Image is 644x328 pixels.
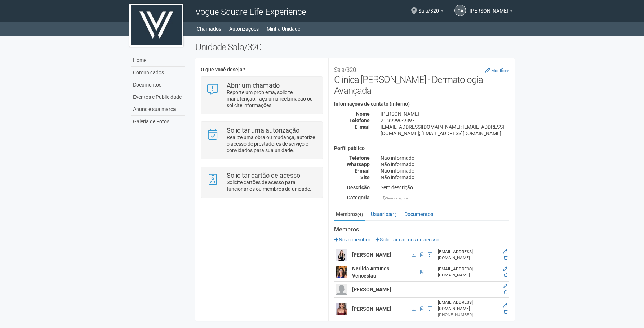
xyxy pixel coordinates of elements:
a: Solicitar cartões de acesso [375,237,439,243]
strong: [PERSON_NAME] [352,306,391,312]
img: user.png [336,284,347,295]
strong: Membros [334,226,509,233]
div: Sem descrição [375,184,515,191]
a: Galeria de Fotos [131,116,185,128]
a: Minha Unidade [267,24,300,34]
p: Reporte um problema, solicite manutenção, faça uma reclamação ou solicite informações. [227,89,317,108]
small: Modificar [491,68,509,73]
h2: Unidade Sala/320 [195,42,515,53]
a: Comunicados [131,67,185,79]
strong: [PERSON_NAME] [352,287,391,292]
a: Solicitar uma autorização Realize uma obra ou mudança, autorize o acesso de prestadores de serviç... [206,127,317,154]
div: [PERSON_NAME] [375,111,515,117]
div: [EMAIL_ADDRESS][DOMAIN_NAME] [438,249,496,261]
strong: E-mail [355,168,370,174]
a: Solicitar cartão de acesso Solicite cartões de acesso para funcionários ou membros da unidade. [206,172,317,192]
strong: E-mail [355,124,370,130]
a: Editar membro [503,303,507,308]
strong: Whatsapp [347,161,370,167]
span: Sala/320 [418,1,439,14]
img: logo.jpg [129,4,183,47]
small: (1) [391,212,396,217]
h4: Informações de contato (interno) [334,101,509,107]
a: Editar membro [503,249,507,254]
img: user.png [336,303,347,315]
a: Excluir membro [504,309,507,314]
strong: Solicitar cartão de acesso [227,172,300,179]
img: user.png [336,266,347,278]
a: Autorizações [229,24,259,34]
a: CA [454,5,466,16]
a: Usuários(1) [369,209,398,220]
img: user.png [336,249,347,261]
span: Caroline Antunes Venceslau Resende [470,1,508,14]
a: Editar membro [503,284,507,289]
a: Anuncie sua marca [131,103,185,116]
a: Documentos [403,209,435,220]
div: Não informado [375,155,515,161]
h2: Clínica [PERSON_NAME] - Dermatologia Avançada [334,63,509,96]
div: [EMAIL_ADDRESS][DOMAIN_NAME]; [EMAIL_ADDRESS][DOMAIN_NAME]; [EMAIL_ADDRESS][DOMAIN_NAME] [375,124,515,137]
a: Excluir membro [504,290,507,295]
small: (4) [357,212,363,217]
div: [EMAIL_ADDRESS][DOMAIN_NAME] [438,300,496,312]
strong: Nerilda Antunes Venceslau [352,266,389,279]
a: Excluir membro [504,255,507,260]
div: 21 99996-9897 [375,117,515,124]
strong: [PERSON_NAME] [352,252,391,258]
div: Não informado [375,174,515,181]
small: Sala/320 [334,66,356,74]
h4: Perfil público [334,146,509,151]
a: [PERSON_NAME] [470,9,513,15]
strong: Nome [356,111,370,117]
h4: O que você deseja? [201,67,323,72]
strong: Categoria [347,195,370,200]
strong: Site [360,174,370,180]
div: Não informado [375,168,515,174]
strong: Telefone [349,118,370,123]
a: Sala/320 [418,9,444,15]
strong: Descrição [347,185,370,190]
a: Membros(4) [334,209,365,221]
div: [PHONE_NUMBER] [438,312,496,318]
div: Sem categoria [381,195,410,201]
a: Chamados [197,24,221,34]
strong: Telefone [349,155,370,161]
a: Modificar [485,67,509,73]
div: [EMAIL_ADDRESS][DOMAIN_NAME] [438,266,496,278]
a: Abrir um chamado Reporte um problema, solicite manutenção, faça uma reclamação ou solicite inform... [206,82,317,108]
a: Editar membro [503,266,507,271]
p: Solicite cartões de acesso para funcionários ou membros da unidade. [227,179,317,192]
p: Realize uma obra ou mudança, autorize o acesso de prestadores de serviço e convidados para sua un... [227,134,317,154]
a: Excluir membro [504,272,507,278]
a: Home [131,54,185,67]
div: Não informado [375,161,515,168]
strong: Solicitar uma autorização [227,127,299,134]
strong: Abrir um chamado [227,81,280,89]
span: Vogue Square Life Experience [195,7,306,17]
a: Novo membro [334,237,370,243]
a: Eventos e Publicidade [131,91,185,103]
a: Documentos [131,79,185,91]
